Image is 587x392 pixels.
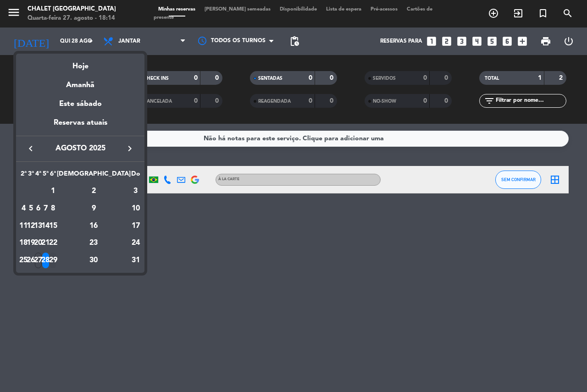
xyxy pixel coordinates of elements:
th: Quinta-feira [42,169,49,183]
span: agosto 2025 [39,143,122,155]
div: 3 [131,183,140,199]
td: 13 de agosto de 2025 [34,217,42,235]
td: 28 de agosto de 2025 [42,252,49,269]
td: 14 de agosto de 2025 [42,217,49,235]
td: 22 de agosto de 2025 [50,234,57,252]
td: 7 de agosto de 2025 [42,200,49,217]
td: 21 de agosto de 2025 [42,234,49,252]
td: 15 de agosto de 2025 [50,217,57,235]
td: 19 de agosto de 2025 [27,234,34,252]
div: 28 [42,253,49,268]
div: 29 [50,253,56,268]
th: Quarta-feira [34,169,42,183]
div: 14 [42,218,49,234]
td: 10 de agosto de 2025 [131,200,141,217]
div: 12 [28,218,34,234]
div: 11 [20,218,27,234]
th: Sexta-feira [50,169,57,183]
div: 23 [61,235,127,251]
div: 6 [35,201,42,216]
div: 26 [28,253,34,268]
div: 18 [20,235,27,251]
td: 5 de agosto de 2025 [27,200,34,217]
div: 1 [50,183,56,199]
div: 15 [50,218,56,234]
td: 20 de agosto de 2025 [34,234,42,252]
td: 23 de agosto de 2025 [57,234,131,252]
div: 25 [20,253,27,268]
td: 12 de agosto de 2025 [27,217,34,235]
td: 29 de agosto de 2025 [50,252,57,269]
div: Amanhã [16,72,144,91]
div: 17 [131,218,140,234]
th: Terça-feira [27,169,34,183]
div: 22 [50,235,56,251]
div: 9 [61,201,127,216]
div: Este sábado [16,91,144,117]
th: Domingo [131,169,141,183]
td: 1 de agosto de 2025 [50,182,57,200]
div: 30 [61,253,127,268]
div: 31 [131,253,140,268]
th: Segunda-feira [20,169,27,183]
div: 7 [42,201,49,216]
i: keyboard_arrow_right [124,143,135,154]
td: 11 de agosto de 2025 [20,217,27,235]
div: 2 [61,183,127,199]
td: 8 de agosto de 2025 [50,200,57,217]
td: 18 de agosto de 2025 [20,234,27,252]
div: 8 [50,201,56,216]
div: 16 [61,218,127,234]
td: 31 de agosto de 2025 [131,252,141,269]
div: 4 [20,201,27,216]
button: keyboard_arrow_right [122,143,138,155]
td: 6 de agosto de 2025 [34,200,42,217]
td: 16 de agosto de 2025 [57,217,131,235]
td: 26 de agosto de 2025 [27,252,34,269]
td: 9 de agosto de 2025 [57,200,131,217]
button: keyboard_arrow_left [22,143,39,155]
td: AGO [20,182,50,200]
div: 5 [28,201,34,216]
td: 27 de agosto de 2025 [34,252,42,269]
td: 2 de agosto de 2025 [57,182,131,200]
div: 19 [28,235,34,251]
td: 3 de agosto de 2025 [131,182,141,200]
td: 24 de agosto de 2025 [131,234,141,252]
th: Sábado [57,169,131,183]
div: 21 [42,235,49,251]
div: 24 [131,235,140,251]
div: 27 [35,253,42,268]
td: 17 de agosto de 2025 [131,217,141,235]
div: 13 [35,218,42,234]
td: 30 de agosto de 2025 [57,252,131,269]
div: Reservas atuais [16,117,144,136]
i: keyboard_arrow_left [25,143,36,154]
div: 20 [35,235,42,251]
td: 4 de agosto de 2025 [20,200,27,217]
div: Hoje [16,54,144,72]
td: 25 de agosto de 2025 [20,252,27,269]
div: 10 [131,201,140,216]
